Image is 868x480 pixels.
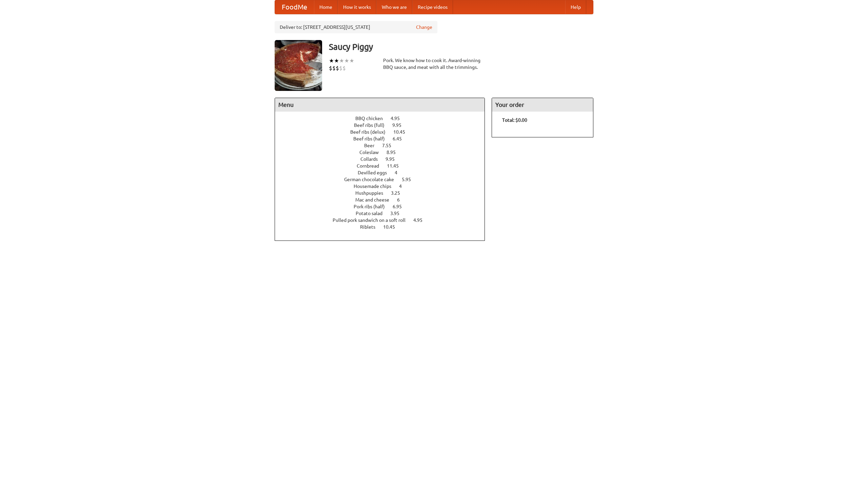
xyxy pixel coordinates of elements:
a: Hushpuppies 3.25 [355,190,413,196]
span: 4.95 [413,217,429,223]
a: Beef ribs (full) 9.95 [354,122,414,128]
a: Devilled eggs 4 [358,170,410,175]
h4: Your order [492,98,593,112]
li: ★ [329,57,334,64]
a: Beef ribs (delux) 10.45 [350,129,418,135]
div: Pork. We know how to cook it. Award-winning BBQ sauce, and meat with all the trimmings. [383,57,485,71]
span: German chocolate cake [344,177,401,182]
a: Riblets 10.45 [360,224,408,230]
a: Pulled pork sandwich on a soft roll 4.95 [333,217,435,223]
a: Beer 7.55 [364,143,404,148]
li: ★ [339,57,344,64]
a: Beef ribs (half) 6.45 [353,136,414,141]
span: 6.45 [393,136,409,141]
h3: Saucy Piggy [329,40,593,54]
li: ★ [349,57,354,64]
a: Mac and cheese 6 [355,197,412,203]
a: German chocolate cake 5.95 [344,177,423,182]
li: ★ [334,57,339,64]
a: Help [565,0,586,14]
a: How it works [338,0,376,14]
li: $ [336,64,339,72]
h4: Menu [275,98,485,112]
a: Cornbread 11.45 [357,163,411,169]
a: FoodMe [275,0,314,14]
span: Pork ribs (half) [354,204,392,209]
span: 4 [395,170,404,175]
li: $ [329,64,332,72]
span: 7.55 [382,143,398,148]
span: Potato salad [356,211,389,216]
img: angular.jpg [275,40,322,91]
span: Hushpuppies [355,190,390,196]
span: Beef ribs (half) [353,136,392,141]
span: BBQ chicken [355,116,390,121]
li: $ [342,64,346,72]
a: Collards 9.95 [360,156,407,162]
span: 9.95 [392,122,408,128]
span: 6.95 [393,204,409,209]
span: 9.95 [386,156,401,162]
a: Who we are [376,0,412,14]
span: 3.95 [390,211,406,216]
a: Change [416,24,432,31]
span: 3.25 [391,190,407,196]
span: 4 [399,184,409,189]
span: Collards [360,156,384,162]
span: 10.45 [383,224,402,230]
span: Coleslaw [359,150,386,155]
span: Cornbread [357,163,386,169]
b: Total: $0.00 [502,117,527,123]
a: BBQ chicken 4.95 [355,116,412,121]
span: 5.95 [402,177,418,182]
a: Potato salad 3.95 [356,211,412,216]
li: $ [332,64,336,72]
span: Riblets [360,224,382,230]
a: Housemade chips 4 [354,184,414,189]
a: Pork ribs (half) 6.95 [354,204,414,209]
span: Housemade chips [354,184,398,189]
span: Beef ribs (full) [354,122,391,128]
span: 11.45 [387,163,406,169]
span: Beef ribs (delux) [350,129,392,135]
span: 4.95 [391,116,407,121]
span: 6 [397,197,407,203]
span: 10.45 [393,129,412,135]
div: Deliver to: [STREET_ADDRESS][US_STATE] [275,21,437,33]
span: Mac and cheese [355,197,396,203]
span: Pulled pork sandwich on a soft roll [333,217,412,223]
span: Devilled eggs [358,170,394,175]
a: Home [314,0,338,14]
li: $ [339,64,342,72]
a: Recipe videos [412,0,453,14]
span: 8.95 [387,150,402,155]
span: Beer [364,143,381,148]
a: Coleslaw 8.95 [359,150,408,155]
li: ★ [344,57,349,64]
